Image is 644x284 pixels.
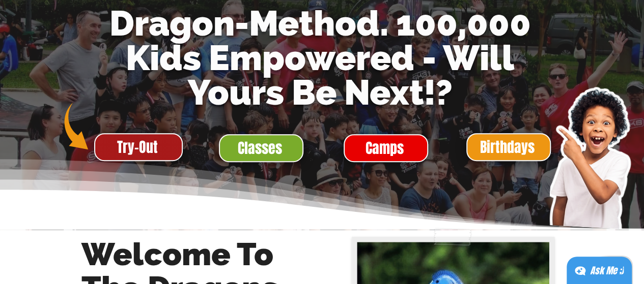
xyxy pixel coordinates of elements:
[219,134,303,162] a: Classes
[344,134,428,162] a: Camps
[94,133,183,161] a: Try-Out
[117,137,158,157] span: Try-Out
[109,3,531,113] span: Dragon-Method. 100,000 Kids Empowered - Will Yours Be Next!?
[238,138,282,158] span: Classes
[480,137,535,157] span: Birthdays
[590,264,624,278] div: Ask Me ;)
[366,138,404,158] span: Camps
[466,133,551,161] a: Birthdays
